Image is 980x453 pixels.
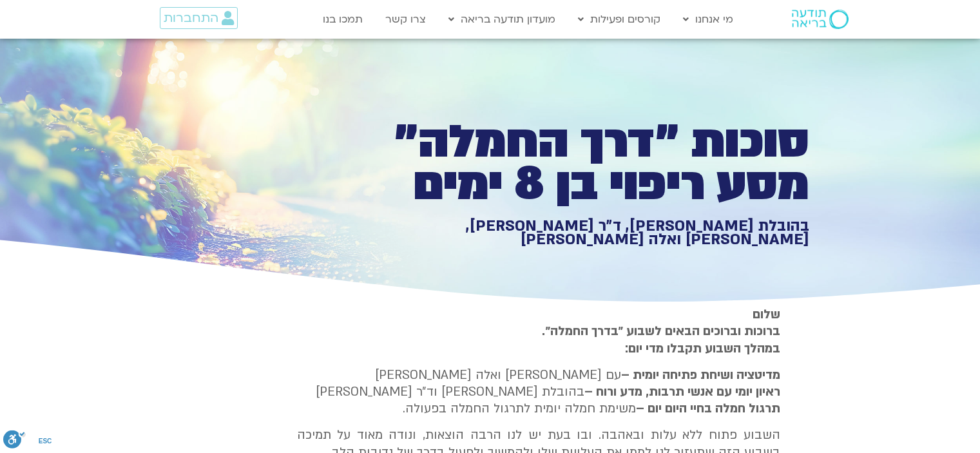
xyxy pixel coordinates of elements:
[572,7,667,32] a: קורסים ופעילות
[677,7,740,32] a: מי אנחנו
[160,7,238,29] a: התחברות
[753,306,780,323] strong: שלום
[542,323,780,356] strong: ברוכות וברוכים הבאים לשבוע ״בדרך החמלה״. במהלך השבוע תקבלו מדי יום:
[792,10,849,29] img: תודעה בריאה
[297,367,780,418] p: עם [PERSON_NAME] ואלה [PERSON_NAME] בהובלת [PERSON_NAME] וד״ר [PERSON_NAME] משימת חמלה יומית לתרג...
[621,367,780,383] strong: מדיטציה ושיחת פתיחה יומית –
[316,7,369,32] a: תמכו בנו
[442,7,562,32] a: מועדון תודעה בריאה
[363,219,809,247] h1: בהובלת [PERSON_NAME], ד״ר [PERSON_NAME], [PERSON_NAME] ואלה [PERSON_NAME]
[164,11,218,25] span: התחברות
[379,7,432,32] a: צרו קשר
[363,121,809,206] h1: סוכות ״דרך החמלה״ מסע ריפוי בן 8 ימים
[584,383,780,400] b: ראיון יומי עם אנשי תרבות, מדע ורוח –
[636,400,780,417] b: תרגול חמלה בחיי היום יום –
